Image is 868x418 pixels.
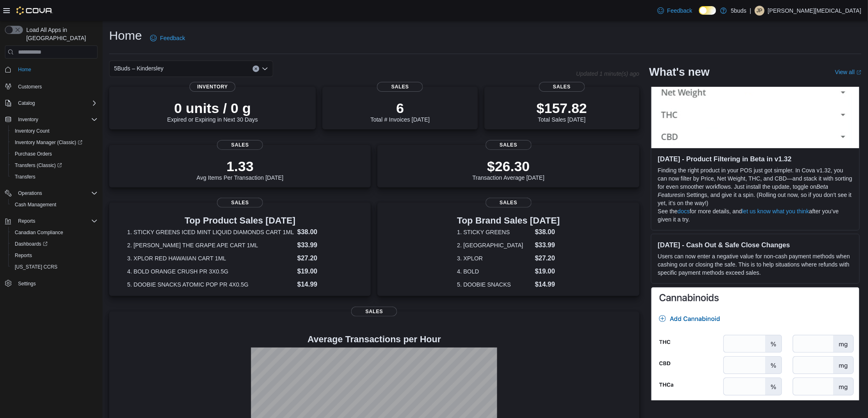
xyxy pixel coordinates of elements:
span: Cash Management [11,200,98,210]
a: Transfers (Classic) [11,160,65,170]
dt: 5. DOOBIE SNACKS ATOMIC POP PR 4X0.5G [127,280,294,289]
p: 1.33 [196,158,283,174]
a: Inventory Manager (Classic) [11,138,86,147]
span: [US_STATE] CCRS [15,264,57,270]
span: 5Buds – Kindersley [114,63,164,73]
span: Canadian Compliance [11,228,98,237]
span: Transfers [11,172,98,182]
p: Finding the right product in your POS just got simpler. In Cova v1.32, you can now filter by Pric... [658,166,853,207]
a: Reports [11,251,35,260]
dt: 2. [PERSON_NAME] THE GRAPE APE CART 1ML [127,241,294,249]
img: Cova [16,7,53,15]
dt: 5. DOOBIE SNACKS [457,280,532,289]
span: Settings [18,280,36,287]
p: Users can now enter a negative value for non-cash payment methods when cashing out or closing the... [658,252,853,277]
dd: $19.00 [297,267,353,276]
div: Avg Items Per Transaction [DATE] [196,158,283,181]
span: Inventory Manager (Classic) [15,139,82,146]
a: let us know what you think [742,208,809,215]
span: Washington CCRS [11,262,98,272]
h1: Home [109,27,142,44]
span: Reports [15,216,98,226]
span: Inventory Count [11,126,98,136]
span: Operations [15,188,98,198]
button: Home [2,63,101,75]
p: | [750,6,752,16]
a: Transfers [11,172,39,182]
h3: [DATE] - Cash Out & Safe Close Changes [658,241,853,249]
span: Dashboards [15,241,48,247]
a: [US_STATE] CCRS [11,262,61,272]
span: Inventory [15,115,98,124]
span: Feedback [160,34,185,42]
svg: External link [857,70,861,75]
span: Sales [217,198,263,208]
h4: Average Transactions per Hour [116,334,633,344]
span: Home [18,66,31,73]
span: Reports [11,251,98,260]
span: Home [15,64,98,75]
div: Transaction Average [DATE] [473,158,545,181]
dd: $19.00 [535,267,560,276]
span: Catalog [18,100,35,106]
dd: $33.99 [297,240,353,250]
button: Clear input [253,66,259,72]
span: Sales [539,82,585,92]
span: Sales [377,82,423,92]
a: Home [15,65,34,75]
p: See the for more details, and after you’ve given it a try. [658,207,853,224]
dd: $33.99 [535,240,560,250]
button: Purchase Orders [8,148,101,160]
button: Inventory [15,115,41,124]
a: Inventory Count [11,126,53,136]
span: Reports [15,252,32,259]
h2: What's new [649,66,710,79]
span: Sales [486,198,532,208]
a: Feedback [147,30,188,46]
span: Sales [351,307,397,316]
dt: 4. BOLD ORANGE CRUSH PR 3X0.5G [127,267,294,276]
a: Feedback [654,2,696,19]
span: Sales [486,140,532,150]
span: Canadian Compliance [15,229,63,236]
button: Customers [2,80,101,92]
span: Transfers (Classic) [11,160,98,170]
span: Transfers (Classic) [15,162,62,169]
button: Catalog [15,98,38,108]
button: Transfers [8,171,101,183]
button: Operations [2,188,101,199]
span: Inventory Manager (Classic) [11,138,98,147]
button: Canadian Compliance [8,227,101,238]
a: Cash Management [11,200,59,210]
dt: 3. XPLOR [457,254,532,262]
dt: 2. [GEOGRAPHIC_DATA] [457,241,532,249]
span: Inventory [18,116,38,123]
p: [PERSON_NAME][MEDICAL_DATA] [768,6,861,16]
a: docs [678,208,690,215]
button: Reports [8,250,101,261]
button: Inventory [2,114,101,125]
button: Operations [15,188,46,198]
button: Settings [2,278,101,289]
button: Catalog [2,97,101,109]
a: Purchase Orders [11,149,55,159]
p: 0 units / 0 g [167,100,258,116]
div: Jackie Parkinson [755,6,765,16]
a: Dashboards [11,239,51,249]
a: Customers [15,82,45,92]
div: Expired or Expiring in Next 30 Days [167,100,258,123]
button: Reports [2,215,101,227]
dd: $27.20 [297,253,353,263]
span: Cash Management [15,201,56,208]
h3: Top Brand Sales [DATE] [457,216,560,226]
span: Inventory Count [15,128,50,134]
p: 6 [370,100,429,116]
dd: $14.99 [297,280,353,289]
span: Catalog [15,98,98,108]
p: $26.30 [473,158,545,174]
span: Dashboards [11,239,98,249]
p: Updated 1 minute(s) ago [576,70,640,77]
div: Total Sales [DATE] [537,100,587,123]
dd: $38.00 [535,227,560,237]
